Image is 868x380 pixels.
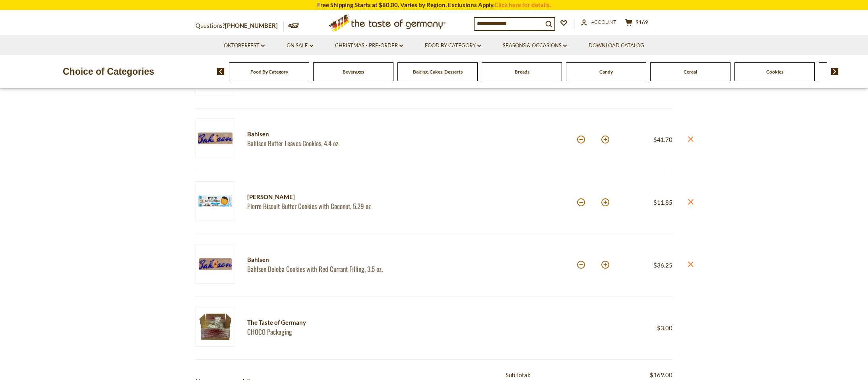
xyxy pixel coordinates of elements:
span: $169.00 [650,370,672,380]
a: Food By Category [425,41,481,50]
a: Pierre Biscuit Butter Cookies with Coconut, 5.29 oz [247,202,420,210]
span: $36.25 [653,262,672,269]
span: $11.85 [653,199,672,206]
img: Pierre Butter Cookies with Coconut [196,181,235,221]
button: $169 [625,19,649,29]
a: Cereal [684,69,697,75]
span: $169 [635,19,648,25]
img: next arrow [831,68,839,75]
a: CHOCO Packaging [247,328,447,336]
div: Bahlsen [247,129,420,139]
a: Bahlsen Butter Leaves Cookies, 4.4 oz. [247,139,420,147]
img: previous arrow [217,68,225,75]
div: [PERSON_NAME] [247,192,420,202]
img: CHOCO Packaging [196,307,235,347]
a: Oktoberfest [224,41,265,50]
a: Breads [515,69,529,75]
a: Cookies [766,69,783,75]
span: $41.70 [653,136,672,143]
a: Account [581,18,616,27]
div: The Taste of Germany [247,318,447,328]
a: Food By Category [250,69,288,75]
a: Bahlsen Deloba Cookies with Red Currant Filling, 3.5 oz. [247,265,420,273]
img: Bahlsen Butter Leaves Cookies [196,118,235,158]
a: Click here for details. [494,1,551,8]
a: Beverages [343,69,364,75]
div: Bahlsen [247,255,420,265]
a: [PHONE_NUMBER] [225,22,278,29]
a: Download Catalog [589,41,644,50]
a: Christmas - PRE-ORDER [335,41,403,50]
a: Seasons & Occasions [503,41,567,50]
span: $3.00 [657,324,672,332]
span: Account [591,19,616,25]
a: Candy [599,69,613,75]
span: Sub total: [506,371,531,378]
img: Bahlsen Deloba Cookies with Red Currant Filling [196,244,235,284]
a: Baking, Cakes, Desserts [413,69,463,75]
a: On Sale [287,41,313,50]
p: Questions? [196,21,284,31]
